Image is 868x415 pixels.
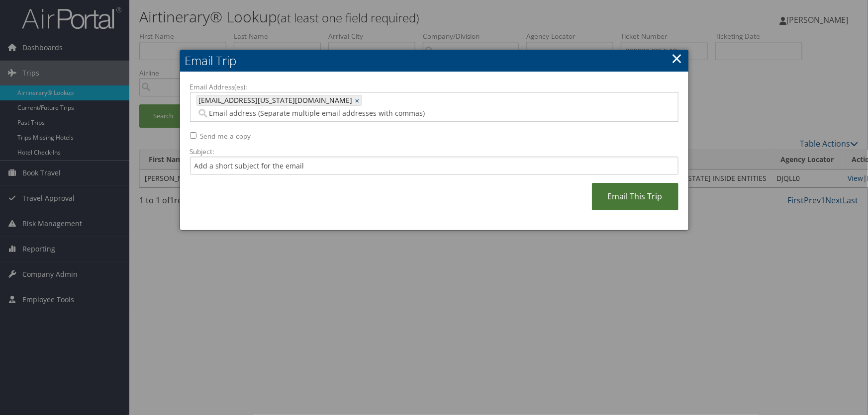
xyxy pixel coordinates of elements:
label: Send me a copy [200,131,251,141]
label: Email Address(es): [190,82,678,92]
label: Subject: [190,147,678,157]
a: Email This Trip [592,183,678,210]
h2: Email Trip [180,50,688,72]
a: × [672,48,683,68]
a: × [355,95,362,105]
input: Email address (Separate multiple email addresses with commas) [196,108,597,118]
input: Add a short subject for the email [190,157,678,175]
span: [EMAIL_ADDRESS][US_STATE][DOMAIN_NAME] [197,95,353,105]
